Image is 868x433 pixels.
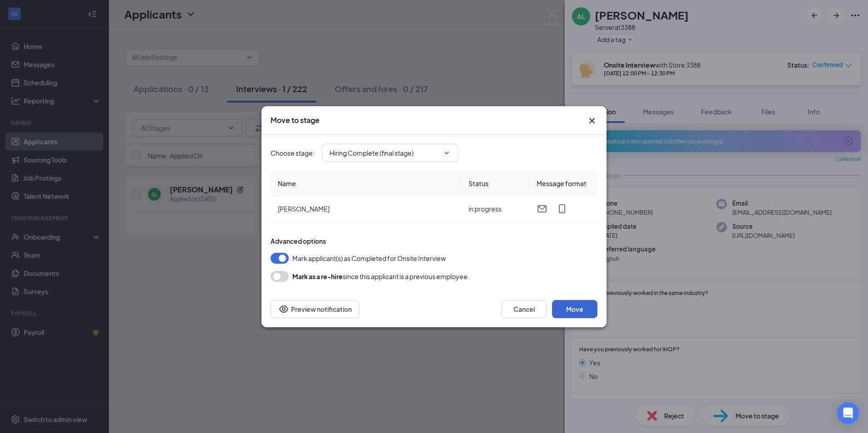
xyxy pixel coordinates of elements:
[529,171,597,196] th: Message format
[292,272,343,280] b: Mark as a re-hire
[587,115,597,126] button: Close
[271,115,320,125] h3: Move to stage
[271,171,461,196] th: Name
[292,271,469,282] div: since this applicant is a previous employee.
[443,149,450,157] svg: ChevronDown
[557,203,567,214] svg: MobileSms
[587,115,597,126] svg: Cross
[552,300,597,318] button: Move
[278,205,330,213] span: [PERSON_NAME]
[461,196,529,222] td: in progress
[271,148,315,158] span: Choose stage :
[278,304,289,315] svg: Eye
[271,300,360,318] button: Preview notificationEye
[501,300,547,318] button: Cancel
[537,203,547,214] svg: Email
[292,253,446,264] span: Mark applicant(s) as Completed for Onsite Interview
[271,236,597,246] div: Advanced options
[461,171,529,196] th: Status
[837,402,859,424] div: Open Intercom Messenger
